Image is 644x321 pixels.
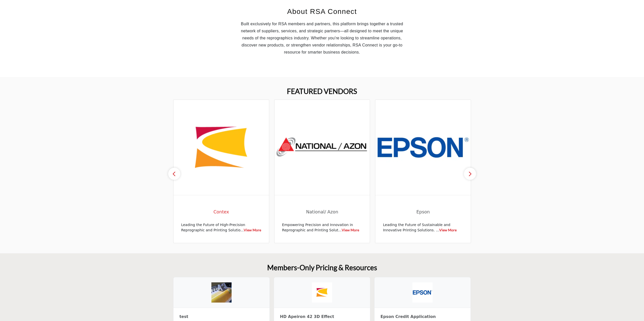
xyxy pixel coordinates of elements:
p: Leading the Future of Sustainable and Innovative Printing Solutions. ... [383,222,463,233]
a: Contex [181,205,261,219]
h2: FEATURED VENDORS [287,87,357,96]
span: National/ Azon [282,209,362,215]
a: Epson [383,205,463,219]
span: Epson [383,209,463,215]
h3: test [180,314,263,319]
h2: Members-Only Pricing & Resources [267,263,377,272]
a: National/ Azon [282,205,362,219]
a: View More [439,228,457,232]
h3: Epson Credit Application [381,314,464,319]
span: Contex [181,209,261,215]
img: Contex [174,100,269,195]
img: Epson [375,100,471,195]
img: Contex [312,282,332,303]
h2: About RSA Connect [235,6,409,17]
a: View More [342,228,359,232]
p: Empowering Precision and Innovation in Reprographic and Printing Solut... [282,222,362,233]
a: View More [244,228,261,232]
p: Built exclusively for RSA members and partners, this platform brings together a trusted network o... [235,20,409,56]
img: National/ Azon [275,100,370,195]
h3: HD Apeiron 42 3D Effect [280,314,364,319]
p: Leading the Future of High-Precision Reprographic and Printing Solutio... [181,222,261,233]
img: Epson [412,282,433,303]
img: Test Vendor Company [211,282,232,303]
